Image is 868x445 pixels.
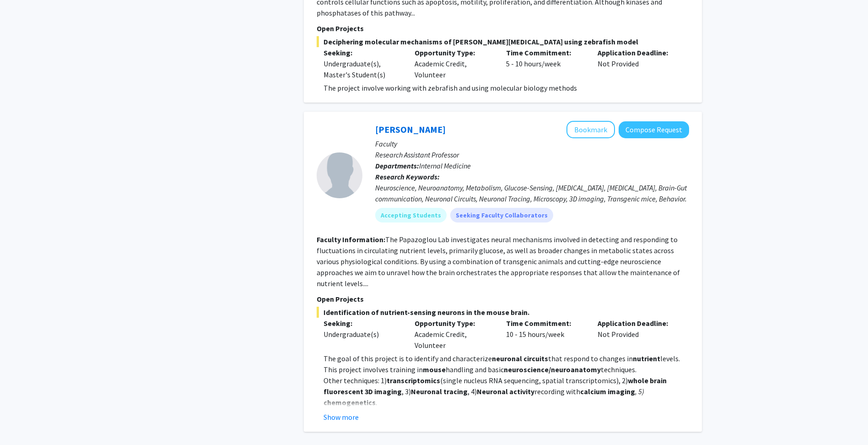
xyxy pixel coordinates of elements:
[598,318,675,329] p: Application Deadline:
[387,376,440,385] strong: transcriptomics
[415,47,492,58] p: Opportunity Type:
[375,172,440,181] b: Research Keywords:
[317,293,689,304] p: Open Projects
[450,208,553,222] mat-chip: Seeking Faculty Collaborators
[591,318,682,351] div: Not Provided
[411,387,468,396] strong: Neuronal tracing
[375,182,689,204] div: Neuroscience, Neuroanatomy, Metabolism, Glucose-Sensing, [MEDICAL_DATA], [MEDICAL_DATA], Brain-Gu...
[499,318,591,351] div: 10 - 15 hours/week
[598,47,675,58] p: Application Deadline:
[506,47,584,58] p: Time Commitment:
[415,318,492,329] p: Opportunity Type:
[317,307,689,318] span: Identification of nutrient-sensing neurons in the mouse brain.
[317,23,689,34] p: Open Projects
[323,329,401,340] div: Undergraduate(s)
[492,354,548,363] strong: neuronal circuits
[423,365,446,374] strong: mouse
[408,318,499,351] div: Academic Credit, Volunteer
[499,47,591,80] div: 5 - 10 hours/week
[591,47,682,80] div: Not Provided
[504,365,601,374] strong: neuroscience/neuroanatomy
[323,375,689,408] p: Other techniques: 1) (single nucleus RNA sequencing, spatial transcriptomics), 2) , 3) , 4) recor...
[408,47,499,80] div: Academic Credit, Volunteer
[633,354,660,363] strong: nutrient
[323,412,359,423] button: Show more
[323,47,401,58] p: Seeking:
[635,387,644,396] em: , 5)
[506,318,584,329] p: Time Commitment:
[375,161,419,170] b: Departments:
[375,138,689,149] p: Faculty
[580,387,635,396] strong: calcium imaging
[323,353,689,375] p: The goal of this project is to identify and characterize that respond to changes in levels. This ...
[323,58,401,80] div: Undergraduate(s), Master's Student(s)
[375,149,689,160] p: Research Assistant Professor
[323,82,689,93] p: The project involve working with zebrafish and using molecular biology methods
[323,318,401,329] p: Seeking:
[7,404,39,438] iframe: Chat
[477,387,534,396] strong: Neuronal activity
[317,235,385,244] b: Faculty Information:
[317,235,680,288] fg-read-more: The Papazoglou Lab investigates neural mechanisms involved in detecting and responding to fluctua...
[323,398,376,407] strong: chemogenetics
[619,121,689,138] button: Compose Request to Ioannis Papazoglou
[375,208,447,222] mat-chip: Accepting Students
[419,161,471,170] span: Internal Medicine
[566,121,615,138] button: Add Ioannis Papazoglou to Bookmarks
[375,124,446,135] a: [PERSON_NAME]
[317,36,689,47] span: Deciphering molecular mechanisms of [PERSON_NAME][MEDICAL_DATA] using zebrafish model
